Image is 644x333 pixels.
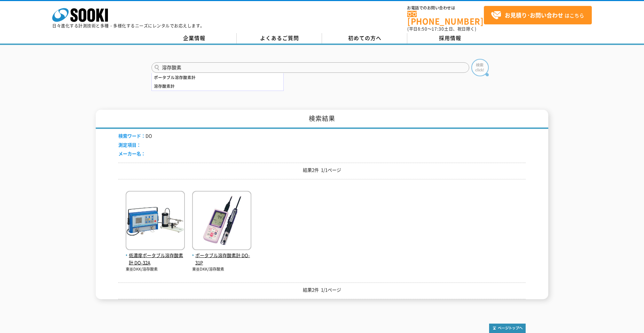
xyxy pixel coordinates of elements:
strong: お見積り･お問い合わせ [505,11,563,19]
a: [PHONE_NUMBER] [407,11,484,25]
p: 結果2件 1/1ページ [118,166,526,174]
span: 検索ワード： [118,132,146,139]
p: 結果2件 1/1ページ [118,286,526,294]
li: DO [118,132,152,140]
span: 測定項目： [118,141,141,148]
a: 採用情報 [407,33,493,44]
span: 初めての方へ [348,34,382,42]
a: 初めての方へ [322,33,407,44]
a: よくあるご質問 [237,33,322,44]
img: DO-32A [126,191,185,252]
a: ポータブル溶存酸素計 DO-31P [192,245,251,266]
img: トップページへ [489,324,526,333]
img: btn_search.png [471,59,489,76]
span: 低濃度ポータブル溶存酸素計 DO-32A [126,252,185,266]
p: 東亜DKK/溶存酸素 [126,266,185,272]
a: 低濃度ポータブル溶存酸素計 DO-32A [126,245,185,266]
h1: 検索結果 [96,110,548,129]
img: DO-31P [192,191,251,252]
span: はこちら [491,10,584,21]
p: 東亜DKK/溶存酸素 [192,266,251,272]
input: 商品名、型式、NETIS番号を入力してください [151,62,469,73]
div: 溶存酸素計 [152,82,283,91]
span: (平日 ～ 土日、祝日除く) [407,26,476,32]
span: ポータブル溶存酸素計 DO-31P [192,252,251,266]
div: ポータブル溶存酸素計 [152,73,283,82]
a: お見積り･お問い合わせはこちら [484,6,592,24]
a: 企業情報 [151,33,237,44]
p: 日々進化する計測技術と多種・多様化するニーズにレンタルでお応えします。 [52,24,205,28]
span: 17:30 [432,26,444,32]
span: メーカー名： [118,150,146,157]
span: お電話でのお問い合わせは [407,6,484,10]
span: 8:50 [418,26,427,32]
